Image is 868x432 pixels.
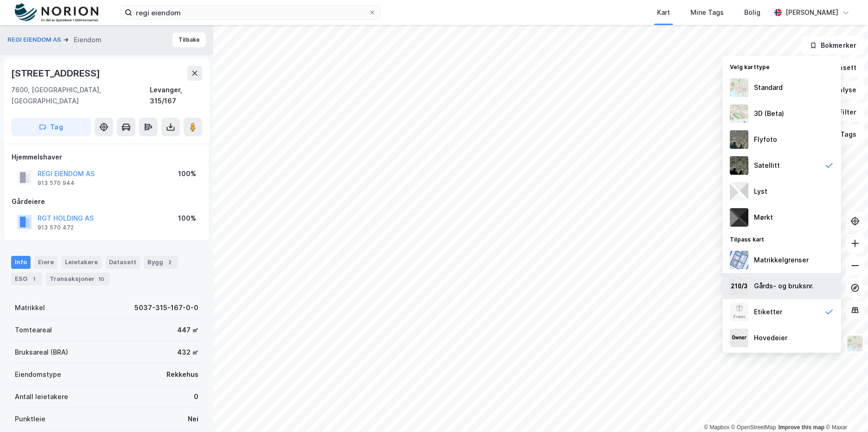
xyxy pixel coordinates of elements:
img: Z [730,303,748,321]
div: Antall leietakere [15,391,68,402]
div: Eiendom [74,34,102,45]
div: Hjemmelshaver [12,152,202,163]
a: Mapbox [704,424,729,431]
input: Søk på adresse, matrikkel, gårdeiere, leietakere eller personer [132,6,369,19]
img: majorOwner.b5e170eddb5c04bfeeff.jpeg [730,329,748,347]
img: cadastreBorders.cfe08de4b5ddd52a10de.jpeg [730,251,748,269]
div: 447 ㎡ [177,324,198,336]
div: Punktleie [15,413,45,425]
button: Bokmerker [802,36,864,55]
div: Hovedeier [754,332,787,343]
div: 5037-315-167-0-0 [134,302,198,313]
div: Kontrollprogram for chat [822,388,868,432]
a: Improve this map [779,424,824,431]
div: Transaksjoner [46,273,110,286]
div: Tilpass kart [722,230,841,247]
img: luj3wr1y2y3+OchiMxRmMxRlscgabnMEmZ7DJGWxyBpucwSZnsMkZbHIGm5zBJmewyRlscgabnMEmZ7DJGWxyBpucwSZnsMkZ... [730,182,748,201]
div: [STREET_ADDRESS] [11,66,102,81]
div: Matrikkelgrenser [754,254,809,266]
div: Bruksareal (BRA) [15,347,68,358]
button: REGI EIENDOM AS [7,35,63,44]
div: Bolig [744,7,760,18]
img: 9k= [730,156,748,175]
div: Kart [657,7,670,18]
img: cadastreKeys.547ab17ec502f5a4ef2b.jpeg [730,277,748,295]
div: Standard [754,82,783,93]
div: Bygg [144,256,178,269]
div: Leietakere [61,256,102,269]
div: 10 [96,274,106,284]
div: 100% [178,168,196,179]
button: Filter [820,103,864,121]
div: Info [11,256,31,269]
div: Levanger, 315/167 [150,84,202,107]
div: Eiendomstype [15,369,61,380]
div: Flyfoto [754,134,777,145]
div: 913 570 472 [38,224,74,231]
div: ESG [11,273,42,286]
div: Mørkt [754,212,773,223]
div: Nei [188,413,198,425]
div: Datasett [105,256,140,269]
img: nCdM7BzjoCAAAAAElFTkSuQmCC [730,208,748,227]
div: 913 570 944 [38,179,75,187]
div: Gårdeiere [12,196,202,207]
div: 3D (Beta) [754,108,784,119]
div: 2 [165,258,174,267]
img: Z [730,104,748,123]
div: Lyst [754,186,767,197]
img: norion-logo.80e7a08dc31c2e691866.png [15,3,98,22]
div: 7600, [GEOGRAPHIC_DATA], [GEOGRAPHIC_DATA] [11,84,150,107]
div: Gårds- og bruksnr. [754,280,814,292]
div: Rekkehus [166,369,198,380]
button: Tilbake [172,32,206,47]
div: Satellitt [754,160,780,171]
div: Mine Tags [690,7,724,18]
img: Z [846,335,864,352]
iframe: Chat Widget [822,388,868,432]
div: Eiere [34,256,57,269]
div: Tomteareal [15,324,52,336]
button: Tags [821,125,864,144]
div: 432 ㎡ [177,347,198,358]
div: 100% [178,213,196,224]
div: 0 [194,391,198,402]
div: [PERSON_NAME] [785,7,838,18]
div: Velg karttype [722,58,841,75]
button: Tag [11,118,91,136]
div: Etiketter [754,306,782,318]
a: OpenStreetMap [731,424,776,431]
div: 1 [29,274,38,284]
img: Z [730,78,748,97]
img: Z [730,130,748,149]
div: Matrikkel [15,302,45,313]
